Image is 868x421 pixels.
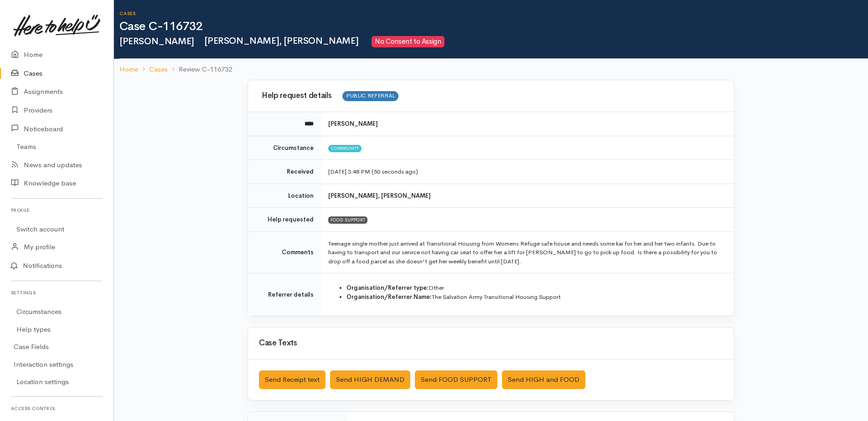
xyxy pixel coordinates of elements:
li: Review C-116732 [168,64,232,75]
button: Send Receipt text [259,370,325,389]
h6: Cases [119,11,868,16]
td: Circumstance [248,136,321,160]
li: The Salvation Army Transitional Housing Support [346,293,723,302]
nav: breadcrumb [114,59,868,80]
h6: Access control [11,402,103,415]
h3: Help request details [259,91,723,101]
strong: Organisation/Referrer type: [346,284,429,292]
h1: Case C-116732 [119,20,868,33]
td: Referrer details [248,273,321,316]
h6: Settings [11,287,103,299]
td: Location [248,184,321,208]
span: No Consent to Assign [372,36,444,47]
td: Comments [248,231,321,273]
div: FOOD SUPPORT [328,216,367,224]
button: Send HIGH and FOOD [502,370,585,389]
td: Help requested [248,208,321,232]
strong: Organisation/Referrer Name: [346,293,432,301]
b: [PERSON_NAME] [328,120,378,128]
b: [PERSON_NAME], [PERSON_NAME] [328,192,431,200]
h6: Profile [11,204,103,216]
a: Home [119,64,138,75]
span: PUBLIC REFERRAL [342,91,398,101]
td: [DATE] 3:48 PM (50 seconds ago) [321,160,734,184]
a: Cases [149,64,168,75]
button: Send HIGH DEMAND [330,370,410,389]
button: Send FOOD SUPPORT [415,370,497,389]
td: Teenage single mother just arrived at Transitional Housing from Womens Refuge safe house and need... [321,231,734,273]
span: Community [328,145,362,152]
td: Received [248,160,321,184]
span: [PERSON_NAME], [PERSON_NAME] [200,35,358,46]
h3: Case Texts [259,339,723,348]
h2: [PERSON_NAME] [119,36,868,47]
li: Other [346,283,723,293]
